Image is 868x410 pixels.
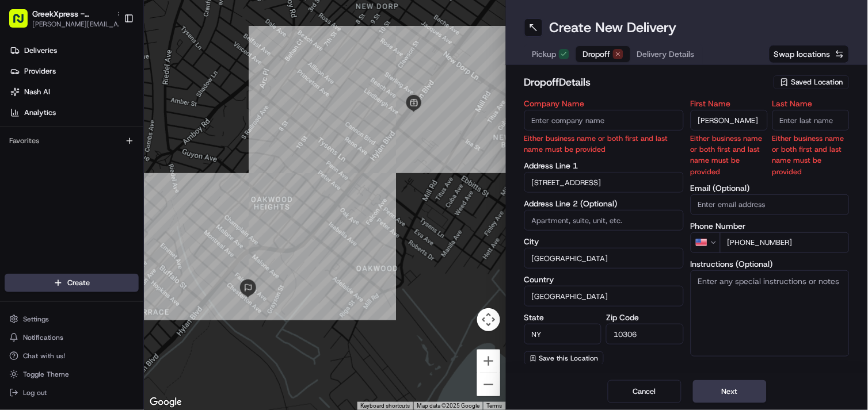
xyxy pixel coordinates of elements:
span: Log out [23,388,47,397]
label: Company Name [524,99,684,108]
a: Open this area in Google Maps (opens a new window) [147,395,185,410]
input: Enter company name [524,110,684,131]
span: Create [67,278,90,288]
a: Nash AI [5,83,143,101]
span: Deliveries [24,45,57,56]
span: Providers [24,66,56,76]
span: Toggle Theme [23,370,69,379]
input: Enter first name [691,110,768,131]
span: Settings [23,315,49,324]
button: Saved Location [774,74,850,90]
p: Either business name or both first and last name must be provided [691,133,768,177]
img: Google [147,395,185,410]
input: Enter phone number [720,232,850,253]
button: Advanced [691,363,850,375]
button: See all [178,147,210,161]
div: Past conversations [12,150,77,159]
span: [DATE] [93,178,116,187]
p: Either business name or both first and last name must be provided [524,133,684,155]
span: Pickup [532,48,557,60]
label: Address Line 2 (Optional) [524,200,684,208]
span: Map data ©2025 Google [417,403,479,409]
span: Analytics [24,108,56,118]
a: 💻API Documentation [93,221,189,242]
h2: dropoff Details [524,74,767,90]
div: We're available if you need us! [39,121,146,131]
span: Chat with us! [23,351,65,361]
span: Delivery Details [637,48,695,60]
h1: Create New Delivery [550,18,677,37]
p: Either business name or both first and last name must be provided [772,133,850,177]
span: Nash AI [24,87,50,97]
button: GreekXpress - [GEOGRAPHIC_DATA][PERSON_NAME][EMAIL_ADDRESS][DOMAIN_NAME] [5,5,119,32]
label: Advanced [691,363,728,375]
button: Start new chat [196,113,210,127]
label: Phone Number [691,222,850,230]
span: Knowledge Base [23,226,88,237]
a: Powered byPylon [81,254,139,263]
button: GreekXpress - [GEOGRAPHIC_DATA] [32,8,112,20]
button: Settings [5,311,139,327]
input: Enter address [524,172,684,193]
a: 📗Knowledge Base [7,221,93,242]
input: Apartment, suite, unit, etc. [524,210,684,231]
label: Zip Code [606,313,683,321]
input: Enter city [524,248,684,269]
button: Toggle Theme [5,366,139,382]
div: Favorites [5,132,139,150]
img: Regen Pajulas [12,167,30,186]
button: Create [5,274,139,292]
label: Email (Optional) [691,184,850,192]
button: Swap locations [769,45,850,63]
input: Enter last name [772,110,850,131]
span: Save this Location [539,354,599,363]
button: Cancel [608,380,682,403]
label: Country [524,275,684,283]
label: First Name [691,99,768,108]
button: [PERSON_NAME][EMAIL_ADDRESS][DOMAIN_NAME] [32,20,124,29]
label: State [524,313,601,321]
button: Zoom in [477,350,500,373]
div: Start new chat [39,110,189,121]
button: Next [693,380,767,403]
a: Providers [5,62,143,81]
img: 1736555255976-a54dd68f-1ca7-489b-9aae-adbdc363a1c4 [23,179,32,188]
span: Swap locations [774,48,831,60]
button: Keyboard shortcuts [360,402,410,410]
a: Deliveries [5,41,143,60]
span: Pylon [115,254,139,263]
input: Enter email address [691,194,850,215]
img: 1736555255976-a54dd68f-1ca7-489b-9aae-adbdc363a1c4 [12,110,32,131]
span: API Documentation [109,226,185,237]
label: Instructions (Optional) [691,260,850,268]
button: Map camera controls [477,308,500,331]
input: Enter state [524,324,601,344]
button: Notifications [5,329,139,346]
div: 📗 [12,227,21,236]
span: Saved Location [791,77,843,87]
p: Welcome 👋 [12,46,210,64]
label: Last Name [772,99,850,108]
button: Chat with us! [5,348,139,364]
label: City [524,237,684,246]
span: • [86,178,90,187]
span: Dropoff [583,48,611,60]
a: Terms (opens in new tab) [486,403,502,409]
button: Zoom out [477,373,500,396]
input: Enter country [524,286,684,306]
span: Notifications [23,333,63,342]
button: Log out [5,385,139,401]
input: Enter zip code [606,324,683,344]
input: Clear [30,74,190,86]
a: Analytics [5,104,143,122]
span: Regen Pajulas [36,178,84,187]
label: Address Line 1 [524,162,684,170]
button: Save this Location [524,351,604,365]
div: 💻 [97,227,106,236]
img: Nash [12,12,35,35]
